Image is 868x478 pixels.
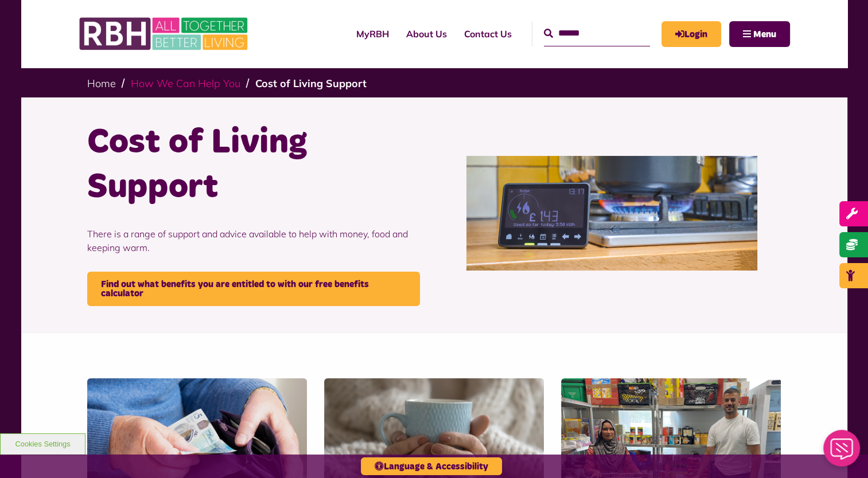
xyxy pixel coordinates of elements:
img: RBH [79,11,251,56]
h1: Cost of Living Support [87,120,426,210]
a: Find out what benefits you are entitled to with our free benefits calculator [87,272,420,306]
button: Language & Accessibility [361,457,502,475]
input: Search [544,21,650,46]
iframe: Netcall Web Assistant for live chat [816,426,868,478]
a: Home [87,77,116,90]
button: Navigation [729,21,790,47]
a: About Us [398,18,456,49]
a: How We Can Help You [131,77,240,90]
span: Menu [753,30,776,39]
p: There is a range of support and advice available to help with money, food and keeping warm. [87,210,426,272]
a: MyRBH [348,18,398,49]
a: Cost of Living Support [255,77,367,90]
img: Col Banner 2 [466,156,757,271]
a: Contact Us [456,18,520,49]
a: MyRBH [661,21,721,47]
